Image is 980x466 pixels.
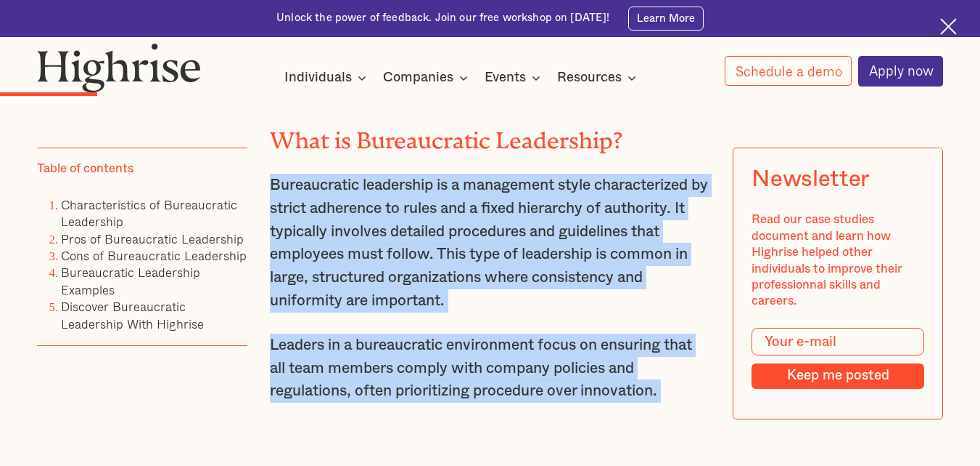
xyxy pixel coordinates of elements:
[858,56,944,87] a: Apply now
[37,161,133,177] div: Table of contents
[284,69,352,87] div: Individuals
[752,212,924,310] div: Read our case studies document and learn how Highrise helped other individuals to improve their p...
[725,56,852,86] a: Schedule a demo
[284,69,371,87] div: Individuals
[61,297,204,333] a: Discover Bureaucratic Leadership With Highrise
[270,334,710,403] p: Leaders in a bureaucratic environment focus on ensuring that all team members comply with company...
[61,228,244,248] a: Pros of Bureaucratic Leadership
[270,174,710,312] p: Bureaucratic leadership is a management style characterized by strict adherence to rules and a fi...
[270,122,710,148] h2: What is Bureaucratic Leadership?
[557,69,622,87] div: Resources
[37,43,201,92] img: Highrise logo
[752,328,924,389] form: Modal Form
[383,69,453,87] div: Companies
[485,69,526,87] div: Events
[61,262,200,299] a: Bureaucratic Leadership Examples
[270,424,710,447] p: ‍
[628,7,704,31] a: Learn More
[61,246,247,265] a: Cons of Bureaucratic Leadership
[485,69,545,87] div: Events
[383,69,472,87] div: Companies
[276,11,609,25] div: Unlock the power of feedback. Join our free workshop on [DATE]!
[940,18,957,35] img: Cross icon
[752,166,870,193] div: Newsletter
[557,69,641,87] div: Resources
[752,328,924,355] input: Your e-mail
[752,363,924,389] input: Keep me posted
[61,194,237,230] a: Characteristics of Bureaucratic Leadership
